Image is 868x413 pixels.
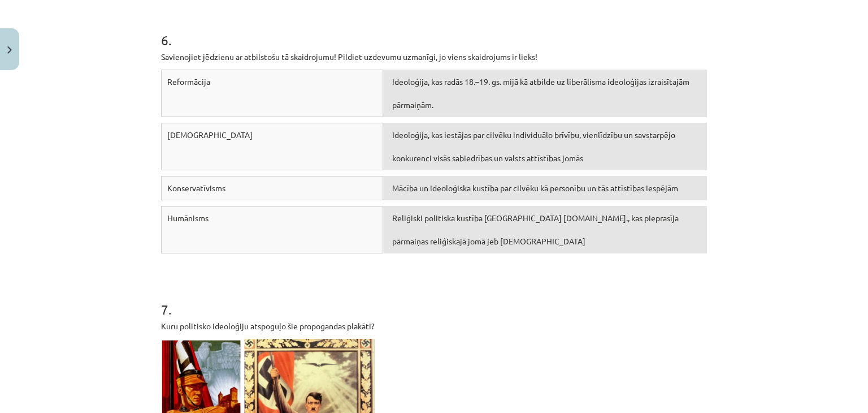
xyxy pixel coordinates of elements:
[7,46,12,54] img: icon-close-lesson-0947bae3869378f0d4975bcd49f059093ad1ed9edebbc8119c70593378902aed.svg
[392,130,675,163] span: Ideoloģija, kas iestājas par cilvēku individuālo brīvību, vienlīdzību un savstarpējo konkurenci v...
[392,213,679,246] span: Reliģiski politiska kustība [GEOGRAPHIC_DATA] [DOMAIN_NAME]., kas pieprasīja pārmaiņas reliģiskaj...
[161,320,707,332] p: Kuru politisko ideoloģiju atspoguļo šie propogandas plakāti?
[161,282,707,317] h1: 7 .
[161,51,707,63] p: Savienojiet jēdzienu ar atbilstošu tā skaidrojumu! Pildiet uzdevumu uzmanīgi, jo viens skaidrojum...
[161,12,707,48] h1: 6 .
[167,213,209,223] span: Humānisms
[167,183,225,193] span: Konservatīvisms
[167,130,253,140] span: [DEMOGRAPHIC_DATA]
[392,183,678,193] span: Mācība un ideoloģiska kustība par cilvēku kā personību un tās attīstības iespējām
[167,76,210,87] span: Reformācija
[392,76,689,110] span: Ideoloģija, kas radās 18.–19. gs. mijā kā atbilde uz liberālisma ideoloģijas izraisītajām pārmaiņām.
